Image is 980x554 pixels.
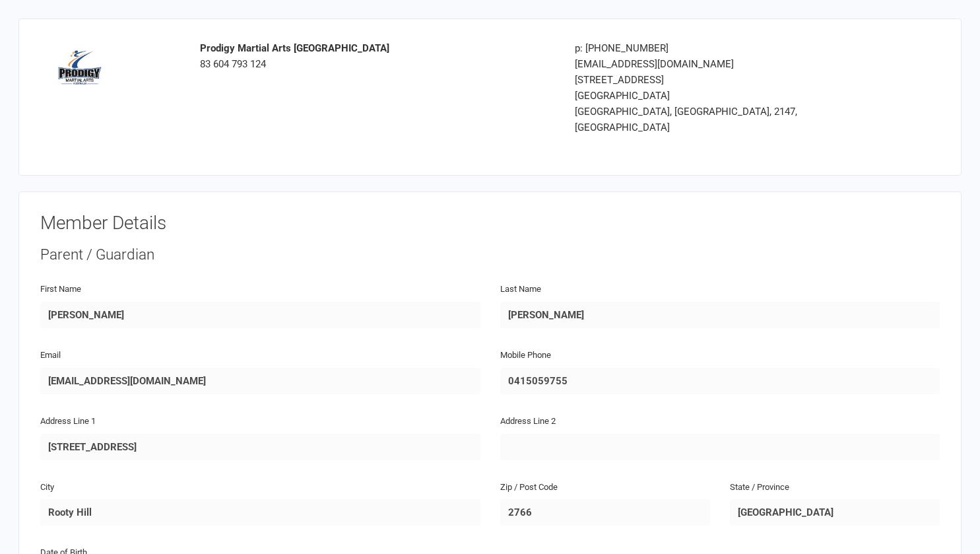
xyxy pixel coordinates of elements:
[500,283,541,296] label: Last Name
[575,88,855,104] div: [GEOGRAPHIC_DATA]
[575,104,855,135] div: [GEOGRAPHIC_DATA], [GEOGRAPHIC_DATA], 2147, [GEOGRAPHIC_DATA]
[500,481,558,495] label: Zip / Post Code
[40,283,81,296] label: First Name
[50,40,110,100] img: image1686216938.png
[40,244,940,265] div: Parent / Guardian
[40,415,96,429] label: Address Line 1
[575,56,855,72] div: [EMAIL_ADDRESS][DOMAIN_NAME]
[730,481,789,495] label: State / Province
[200,40,555,72] div: 83 604 793 124
[575,40,855,56] div: p: [PHONE_NUMBER]
[500,349,551,363] label: Mobile Phone
[40,481,54,495] label: City
[575,72,855,88] div: [STREET_ADDRESS]
[40,213,940,234] h3: Member Details
[200,42,389,54] strong: Prodigy Martial Arts [GEOGRAPHIC_DATA]
[40,349,61,363] label: Email
[500,415,556,429] label: Address Line 2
